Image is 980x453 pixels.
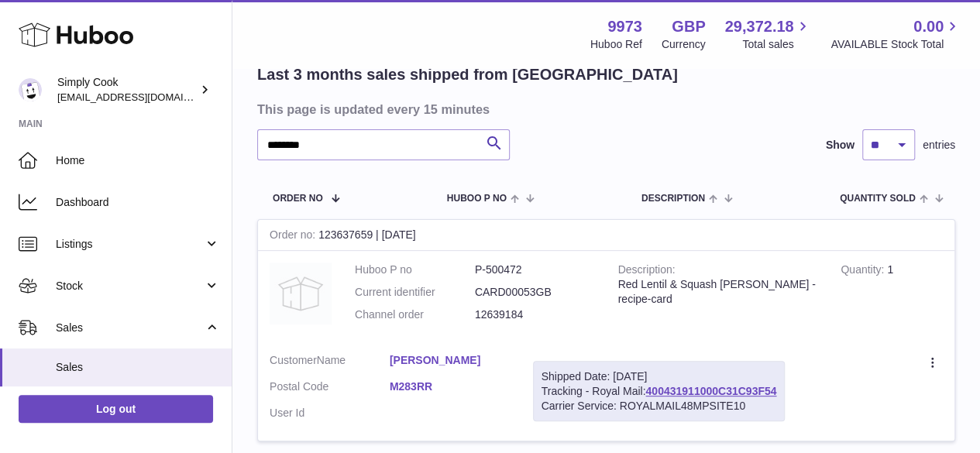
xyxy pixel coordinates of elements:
[355,285,475,300] dt: Current identifier
[829,251,954,341] td: 1
[724,16,811,52] a: 29,372.18 Total sales
[19,78,42,101] img: internalAdmin-9973@internal.huboo.com
[475,285,595,300] dd: CARD00053GB
[724,16,793,37] span: 29,372.18
[830,16,961,52] a: 0.00 AVAILABLE Stock Total
[475,263,595,277] dd: P-500472
[273,194,323,204] span: Order No
[270,354,317,366] span: Customer
[270,406,390,420] dt: User Id
[645,385,776,397] a: 400431911000C31C93F54
[840,194,916,204] span: Quantity Sold
[270,379,390,398] dt: Postal Code
[56,279,204,293] span: Stock
[56,321,204,335] span: Sales
[56,195,220,210] span: Dashboard
[542,399,777,414] div: Carrier Service: ROYALMAIL48MPSITE10
[923,138,955,153] span: entries
[672,16,705,37] strong: GBP
[257,64,678,85] h2: Last 3 months sales shipped from [GEOGRAPHIC_DATA]
[270,263,332,324] img: no-photo.jpg
[390,379,510,394] a: M283RR
[475,307,595,322] dd: 12639184
[542,369,777,384] div: Shipped Date: [DATE]
[913,16,944,37] span: 0.00
[590,37,642,52] div: Huboo Ref
[257,101,951,118] h3: This page is updated every 15 minutes
[742,37,811,52] span: Total sales
[19,395,213,423] a: Log out
[355,263,475,277] dt: Huboo P no
[826,138,854,153] label: Show
[641,194,705,204] span: Description
[270,228,318,245] strong: Order no
[57,75,197,105] div: Simply Cook
[355,307,475,322] dt: Channel order
[270,353,390,372] dt: Name
[830,37,961,52] span: AVAILABLE Stock Total
[607,16,642,37] strong: 9973
[533,361,786,422] div: Tracking - Royal Mail:
[56,153,220,168] span: Home
[618,263,676,280] strong: Description
[258,220,954,251] div: 123637659 | [DATE]
[447,194,507,204] span: Huboo P no
[57,91,228,103] span: [EMAIL_ADDRESS][DOMAIN_NAME]
[56,237,204,252] span: Listings
[56,360,220,375] span: Sales
[390,353,510,368] a: [PERSON_NAME]
[841,263,887,280] strong: Quantity
[618,277,818,307] div: Red Lentil & Squash [PERSON_NAME] - recipe-card
[662,37,706,52] div: Currency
